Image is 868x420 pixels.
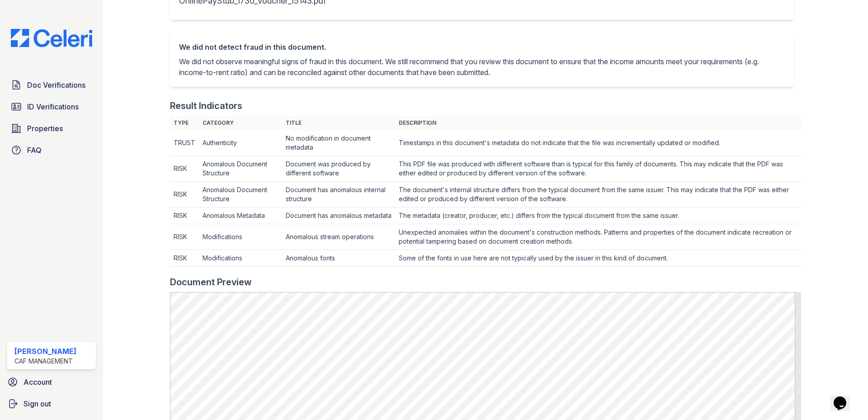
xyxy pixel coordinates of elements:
[27,80,85,90] span: Doc Verifications
[170,208,199,224] td: RISK
[7,141,96,159] a: FAQ
[199,130,282,156] td: Authenticity
[395,182,801,208] td: The document's internal structure differs from the typical document from the same issuer. This ma...
[179,42,785,52] div: We did not detect fraud in this document.
[282,156,396,182] td: Document was produced by different software
[395,250,801,267] td: Some of the fonts in use here are not typically used by the issuer in this kind of document.
[199,208,282,224] td: Anomalous Metadata
[282,116,396,130] th: Title
[282,182,396,208] td: Document has anomalous internal structure
[14,346,76,357] div: [PERSON_NAME]
[282,130,396,156] td: No modification in document metadata
[395,224,801,250] td: Unexpected anomalies within the document's construction methods. Patterns and properties of the d...
[179,56,785,78] p: We did not observe meaningful signs of fraud in this document. We still recommend that you review...
[199,224,282,250] td: Modifications
[199,250,282,267] td: Modifications
[199,156,282,182] td: Anomalous Document Structure
[395,208,801,224] td: The metadata (creator, producer, etc.) differs from the typical document from the same issuer.
[170,250,199,267] td: RISK
[170,99,242,112] div: Result Indicators
[170,130,199,156] td: TRUST
[282,250,396,267] td: Anomalous fonts
[170,276,252,288] div: Document Preview
[170,224,199,250] td: RISK
[282,208,396,224] td: Document has anomalous metadata
[395,116,801,130] th: Description
[4,395,99,413] a: Sign out
[27,101,79,112] span: ID Verifications
[170,116,199,130] th: Type
[199,182,282,208] td: Anomalous Document Structure
[27,145,42,156] span: FAQ
[4,29,99,47] img: CE_Logo_Blue-a8612792a0a2168367f1c8372b55b34899dd931a85d93a1a3d3e32e68fde9ad4.png
[7,119,96,137] a: Properties
[830,384,859,411] iframe: chat widget
[24,398,51,409] span: Sign out
[4,373,99,391] a: Account
[7,76,96,94] a: Doc Verifications
[282,224,396,250] td: Anomalous stream operations
[170,182,199,208] td: RISK
[7,98,96,116] a: ID Verifications
[199,116,282,130] th: Category
[27,123,63,134] span: Properties
[395,130,801,156] td: Timestamps in this document's metadata do not indicate that the file was incrementally updated or...
[395,156,801,182] td: This PDF file was produced with different software than is typical for this family of documents. ...
[24,377,52,387] span: Account
[170,156,199,182] td: RISK
[14,357,76,366] div: CAF Management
